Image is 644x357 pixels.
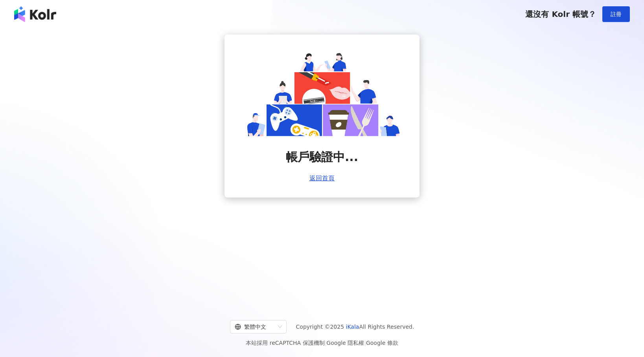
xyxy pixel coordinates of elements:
[286,149,358,165] span: 帳戶驗證中...
[525,9,596,19] span: 還沒有 Kolr 帳號？
[296,322,414,331] span: Copyright © 2025 All Rights Reserved.
[346,324,359,330] a: iKala
[14,6,56,22] img: logo
[243,50,401,136] img: account is verifying
[326,340,364,346] a: Google 隱私權
[602,6,630,22] button: 註冊
[309,175,335,182] a: 返回首頁
[364,340,366,346] span: |
[235,320,275,333] div: 繁體中文
[366,340,398,346] a: Google 條款
[325,340,327,346] span: |
[611,11,622,17] span: 註冊
[246,338,398,348] span: 本站採用 reCAPTCHA 保護機制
